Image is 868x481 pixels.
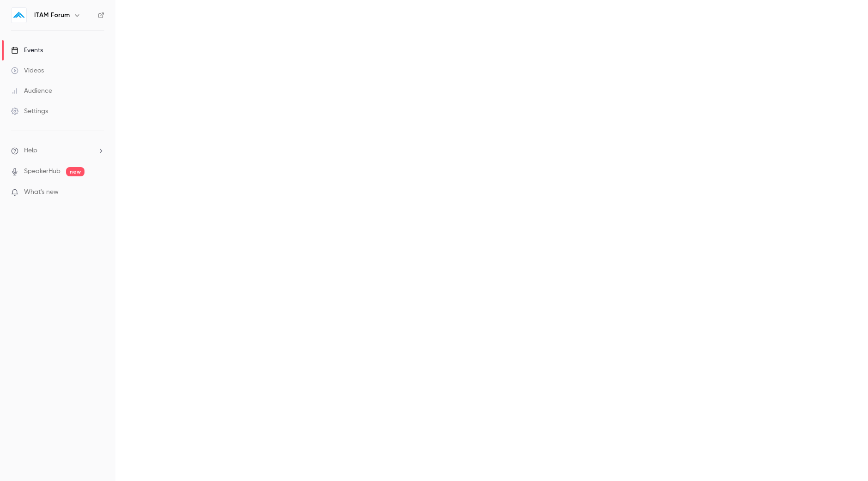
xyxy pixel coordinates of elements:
a: SpeakerHub [24,167,60,176]
div: Audience [11,86,52,96]
span: new [66,167,84,176]
span: Help [24,146,37,156]
li: help-dropdown-opener [11,146,104,156]
span: What's new [24,187,59,197]
div: Videos [11,66,44,75]
img: ITAM Forum [12,8,26,23]
h6: ITAM Forum [34,11,70,20]
div: Settings [11,107,48,116]
div: Events [11,46,43,55]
